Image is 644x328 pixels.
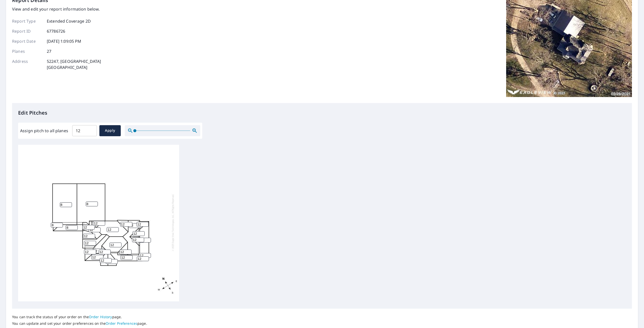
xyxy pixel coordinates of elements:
a: Order History [89,314,112,319]
a: Order Preferences [106,321,137,326]
span: Apply [103,127,117,134]
input: 00.0 [72,124,97,138]
p: Extended Coverage 2D [47,18,91,24]
p: You can track the status of your order on the page. [12,315,147,319]
p: View and edit your report information below. [12,6,101,12]
label: Assign pitch to all planes [20,128,68,134]
p: You can update and set your order preferences on the page. [12,321,147,326]
p: [DATE] 1:09:05 PM [47,38,82,44]
p: Planes [12,48,42,54]
p: Edit Pitches [18,109,626,117]
button: Apply [99,125,121,136]
p: Report Date [12,38,42,44]
p: Report ID [12,28,42,34]
p: Report Type [12,18,42,24]
p: 67786726 [47,28,65,34]
p: 27 [47,48,51,54]
p: 52247, [GEOGRAPHIC_DATA] [GEOGRAPHIC_DATA] [47,58,101,70]
p: Address [12,58,42,70]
